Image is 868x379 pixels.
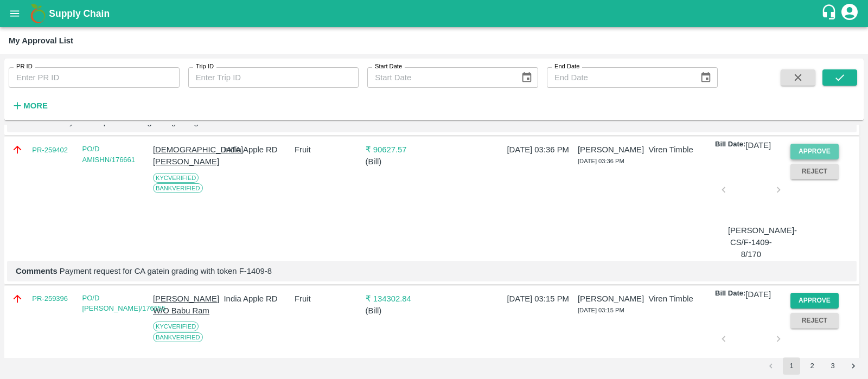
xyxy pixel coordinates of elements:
[16,62,33,71] label: PR ID
[16,267,58,275] b: Comments
[82,145,136,164] a: PO/D AMISHN/176661
[745,288,771,300] p: [DATE]
[153,332,203,342] span: Bank Verified
[153,293,219,317] p: [PERSON_NAME] W/O Babu Ram
[578,144,644,156] p: [PERSON_NAME]
[790,164,839,179] button: Reject
[649,144,715,156] p: Viren Timble
[9,34,73,48] div: My Approval List
[49,8,110,19] b: Supply Chain
[295,293,361,305] p: Fruit
[9,97,50,115] button: More
[27,3,49,24] img: logo
[295,144,361,156] p: Fruit
[23,101,48,110] strong: More
[715,288,745,300] p: Bill Date:
[507,293,573,305] p: [DATE] 03:15 PM
[49,6,821,21] a: Supply Chain
[695,67,716,88] button: Choose date
[224,293,290,305] p: India Apple RD
[803,357,821,375] button: Go to page 2
[845,357,862,375] button: Go to next page
[16,118,58,126] b: Comments
[783,357,800,375] button: page 1
[578,293,644,305] p: [PERSON_NAME]
[153,144,219,168] p: [DEMOGRAPHIC_DATA] [PERSON_NAME]
[516,67,537,88] button: Choose date
[32,293,68,304] a: PR-259396
[224,144,290,156] p: India Apple RD
[790,293,839,309] button: Approve
[578,307,624,313] span: [DATE] 03:15 PM
[2,1,27,26] button: open drawer
[745,139,771,151] p: [DATE]
[554,62,579,71] label: End Date
[188,67,359,88] input: Enter Trip ID
[715,139,745,151] p: Bill Date:
[375,62,402,71] label: Start Date
[840,2,859,25] div: account of current user
[366,156,432,168] p: ( Bill )
[790,313,839,329] button: Reject
[821,4,840,23] div: customer-support
[9,67,180,88] input: Enter PR ID
[790,144,839,159] button: Approve
[728,224,774,261] p: [PERSON_NAME]-CS/F-1409-8/170
[366,144,432,156] p: ₹ 90627.57
[153,183,203,193] span: Bank Verified
[153,322,199,331] span: KYC Verified
[16,265,848,277] p: Payment request for CA gatein grading with token F-1409-8
[196,62,214,71] label: Trip ID
[82,294,166,313] a: PO/D [PERSON_NAME]/176655
[366,293,432,305] p: ₹ 134302.84
[367,67,512,88] input: Start Date
[761,357,864,375] nav: pagination navigation
[32,145,68,156] a: PR-259402
[547,67,691,88] input: End Date
[824,357,841,375] button: Go to page 3
[366,305,432,317] p: ( Bill )
[649,293,715,305] p: Viren Timble
[578,158,624,164] span: [DATE] 03:36 PM
[153,173,199,183] span: KYC Verified
[507,144,573,156] p: [DATE] 03:36 PM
